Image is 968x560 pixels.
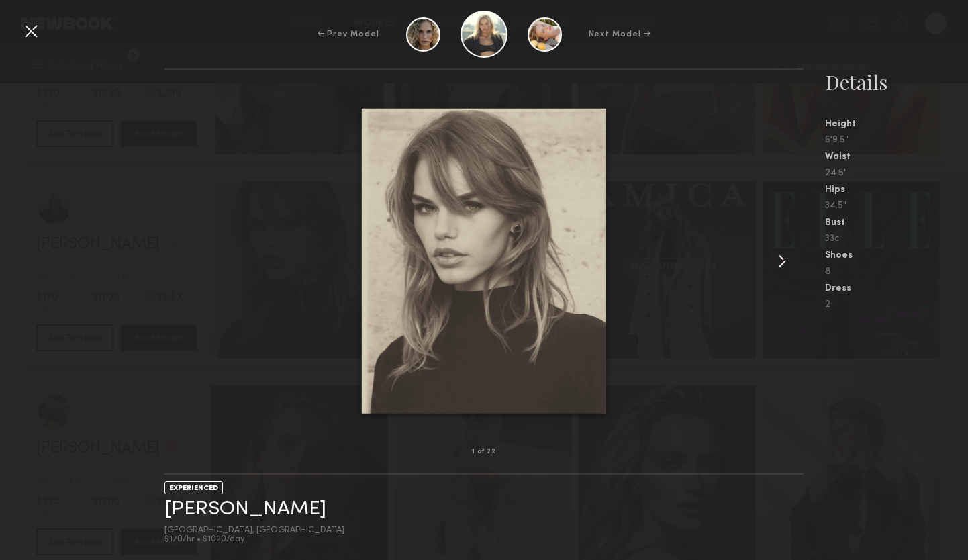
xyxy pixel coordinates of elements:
div: Shoes [825,251,968,261]
div: Dress [825,284,968,293]
div: 2 [825,300,968,310]
div: 8 [825,267,968,277]
div: Next Model → [589,28,651,40]
div: 33c [825,234,968,244]
a: [PERSON_NAME] [164,499,326,520]
div: ← Prev Model [318,28,379,40]
div: Waist [825,152,968,162]
div: Bust [825,218,968,228]
div: 5'9.5" [825,136,968,145]
div: $170/hr • $1020/day [164,535,344,544]
div: [GEOGRAPHIC_DATA], [GEOGRAPHIC_DATA] [164,526,344,535]
div: Details [825,68,968,95]
div: Height [825,120,968,129]
div: 24.5" [825,169,968,178]
div: Hips [825,185,968,195]
div: 1 of 22 [472,449,495,455]
div: EXPERIENCED [164,481,223,494]
div: 34.5" [825,201,968,211]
